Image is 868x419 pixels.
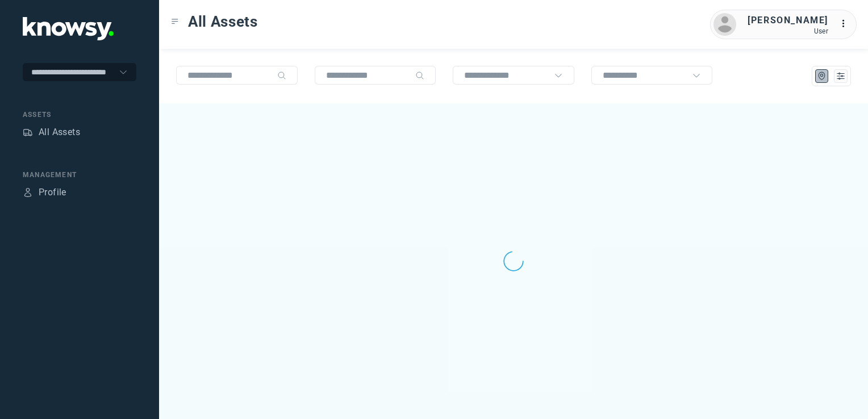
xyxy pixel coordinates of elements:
[415,71,424,80] div: Search
[277,71,286,80] div: Search
[840,17,853,32] div: :
[713,13,736,36] img: avatar.png
[188,11,258,32] span: All Assets
[39,125,80,139] div: All Assets
[23,127,33,137] div: Assets
[836,71,846,81] div: List
[23,110,136,120] div: Assets
[23,186,66,199] a: ProfileProfile
[23,170,136,180] div: Management
[23,125,80,139] a: AssetsAll Assets
[23,17,114,40] img: Application Logo
[23,187,33,198] div: Profile
[748,14,828,27] div: [PERSON_NAME]
[39,186,66,199] div: Profile
[840,19,852,28] tspan: ...
[817,71,827,81] div: Map
[748,27,828,35] div: User
[840,17,853,31] div: :
[171,18,179,26] div: Toggle Menu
